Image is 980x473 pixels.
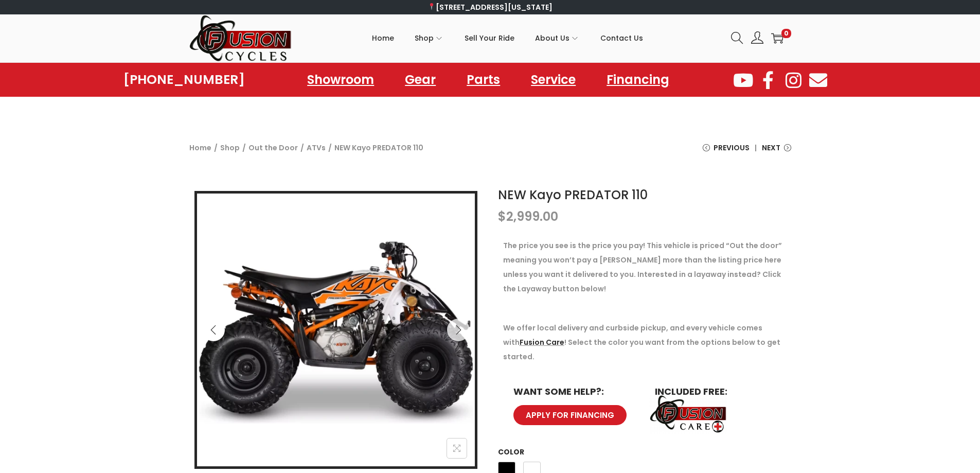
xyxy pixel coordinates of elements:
[771,32,783,44] a: 0
[189,14,292,62] img: Woostify retina logo
[189,143,211,153] a: Home
[242,141,246,155] span: /
[600,15,643,61] a: Contact Us
[503,238,786,296] p: The price you see is the price you pay! This vehicle is priced “Out the door” meaning you won’t p...
[503,321,786,364] p: We offer local delivery and curbside pickup, and every vehicle comes with ! Select the color you ...
[415,15,444,61] a: Shop
[328,141,332,155] span: /
[300,141,304,155] span: /
[600,25,643,51] span: Contact Us
[372,25,394,51] span: Home
[123,73,245,87] a: [PHONE_NUMBER]
[395,68,446,92] a: Gear
[655,387,776,396] h6: INCLUDED FREE:
[248,143,298,153] a: Out the Door
[762,141,780,155] span: Next
[197,194,475,471] img: Product image
[498,208,558,225] bdi: 2,999.00
[521,68,586,92] a: Service
[520,337,564,347] a: Fusion Care
[447,319,470,341] button: Next
[202,319,225,341] button: Previous
[513,405,627,425] a: APPLY FOR FINANCING
[292,15,723,61] nav: Primary navigation
[297,68,384,92] a: Showroom
[307,143,326,153] a: ATVs
[428,3,435,10] img: 📍
[297,68,680,92] nav: Menu
[465,25,514,51] span: Sell Your Ride
[372,15,394,61] a: Home
[456,68,510,92] a: Parts
[535,25,569,51] span: About Us
[762,141,791,163] a: Next
[214,141,218,155] span: /
[498,447,524,457] label: Color
[415,25,434,51] span: Shop
[513,387,634,396] h6: WANT SOME HELP?:
[427,2,553,12] a: [STREET_ADDRESS][US_STATE]
[535,15,580,61] a: About Us
[596,68,680,92] a: Financing
[220,143,240,153] a: Shop
[465,15,514,61] a: Sell Your Ride
[334,141,423,155] span: NEW Kayo PREDATOR 110
[498,208,506,225] span: $
[703,141,750,163] a: Previous
[526,411,614,419] span: APPLY FOR FINANCING
[714,141,750,155] span: Previous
